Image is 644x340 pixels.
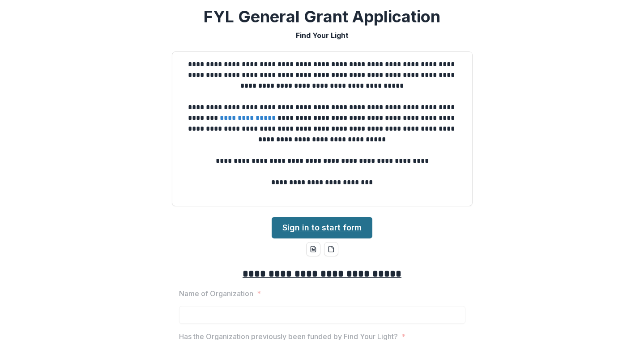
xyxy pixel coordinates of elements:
button: word-download [306,242,320,256]
a: Sign in to start form [272,217,372,238]
h2: FYL General Grant Application [204,7,440,26]
p: Name of Organization [179,288,253,299]
p: Find Your Light [296,30,349,41]
button: pdf-download [324,242,338,256]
